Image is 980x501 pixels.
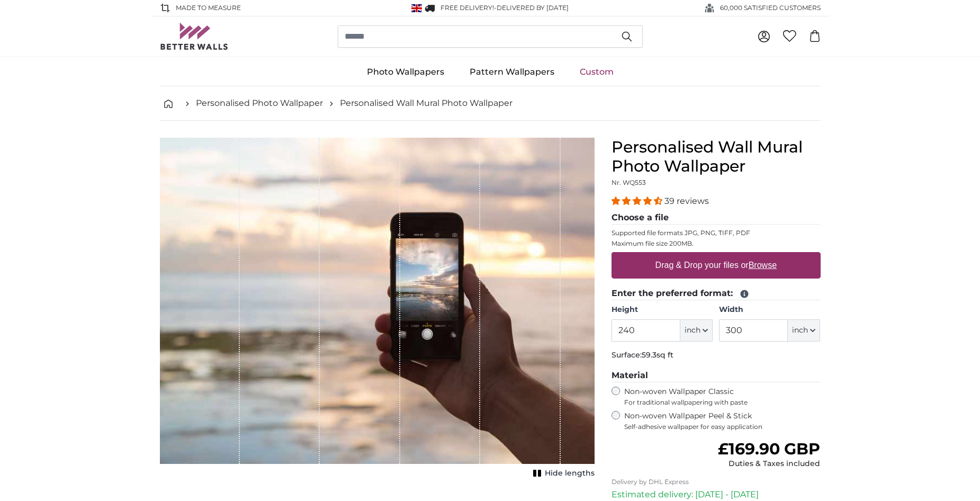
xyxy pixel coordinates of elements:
[642,350,673,360] span: 59.3sq ft
[612,478,821,486] p: Delivery by DHL Express
[612,350,821,361] p: Surface:
[457,58,567,86] a: Pattern Wallpapers
[545,468,595,479] span: Hide lengths
[340,97,513,110] a: Personalised Wall Mural Photo Wallpaper
[685,325,700,336] span: inch
[612,211,821,225] legend: Choose a file
[440,4,494,12] span: FREE delivery!
[788,319,820,342] button: inch
[160,138,595,481] div: 1 of 1
[719,305,820,315] label: Width
[720,3,821,13] span: 60,000 SATISFIED CUSTOMERS
[624,423,821,431] span: Self-adhesive wallpaper for easy application
[612,369,821,382] legend: Material
[196,97,323,110] a: Personalised Photo Wallpaper
[651,255,780,276] label: Drag & Drop your files or
[612,305,713,315] label: Height
[176,3,241,13] span: Made to Measure
[160,86,821,121] nav: breadcrumbs
[624,411,821,431] label: Non-woven Wallpaper Peel & Stick
[612,229,821,237] p: Supported file formats JPG, PNG, TIFF, PDF
[749,261,777,270] u: Browse
[718,439,820,459] span: £169.90 GBP
[612,287,821,300] legend: Enter the preferred format:
[497,4,569,12] span: Delivered by [DATE]
[612,178,646,186] span: Nr. WQ553
[612,138,821,176] h1: Personalised Wall Mural Photo Wallpaper
[718,459,820,469] div: Duties & Taxes included
[354,58,457,86] a: Photo Wallpapers
[567,58,626,86] a: Custom
[792,325,808,336] span: inch
[612,239,821,248] p: Maximum file size 200MB.
[664,196,709,206] span: 39 reviews
[680,319,713,342] button: inch
[624,387,821,407] label: Non-woven Wallpaper Classic
[624,398,821,407] span: For traditional wallpapering with paste
[160,23,229,50] img: Betterwalls
[530,466,595,481] button: Hide lengths
[612,488,821,501] p: Estimated delivery: [DATE] - [DATE]
[411,4,422,12] img: United Kingdom
[494,4,569,12] span: -
[612,196,664,206] span: 4.36 stars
